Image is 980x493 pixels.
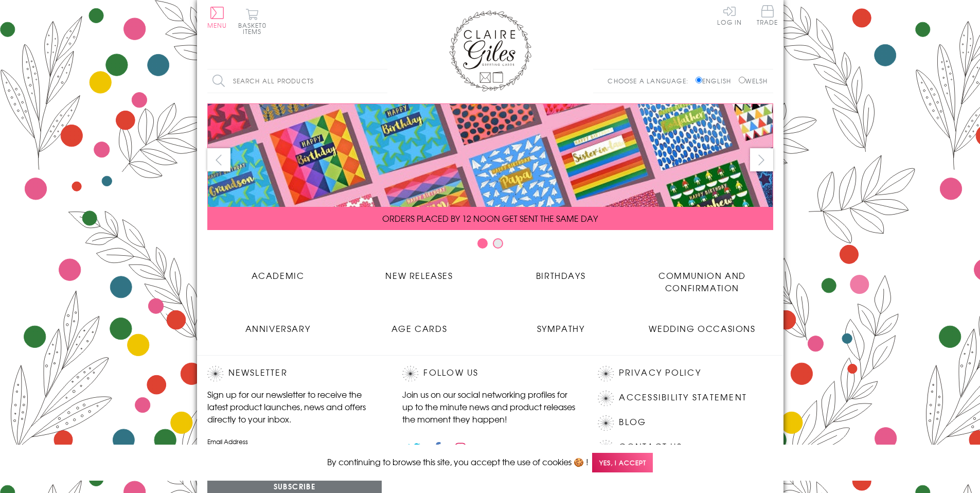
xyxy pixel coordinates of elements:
span: Anniversary [245,322,311,334]
a: Birthdays [490,261,632,281]
a: Sympathy [490,314,632,334]
span: 0 items [243,21,266,36]
span: Communion and Confirmation [658,269,746,294]
a: Log In [717,5,742,25]
a: Age Cards [349,314,490,334]
span: Academic [252,269,305,281]
div: Carousel Pagination [207,238,773,254]
a: Accessibility Statement [619,391,747,404]
input: English [696,77,702,83]
input: Search [377,69,387,93]
p: Choose a language: [608,76,693,85]
span: Menu [207,21,227,30]
span: Wedding Occasions [649,322,755,334]
button: Menu [207,7,227,28]
img: Claire Giles Greetings Cards [449,10,531,92]
span: Age Cards [391,322,447,334]
a: Blog [619,415,646,429]
p: Sign up for our newsletter to receive the latest product launches, news and offers directly to yo... [207,388,382,425]
label: Email Address [207,437,382,446]
span: Sympathy [537,322,585,334]
span: ORDERS PLACED BY 12 NOON GET SENT THE SAME DAY [382,212,598,224]
p: Join us on our social networking profiles for up to the minute news and product releases the mome... [402,388,577,425]
a: Contact Us [619,440,682,454]
input: Welsh [739,77,745,83]
a: Wedding Occasions [632,314,773,334]
a: Anniversary [207,314,349,334]
label: English [696,76,736,85]
span: Trade [757,5,778,25]
h2: Newsletter [207,366,382,381]
a: New Releases [349,261,490,281]
span: New Releases [385,269,453,281]
button: Carousel Page 2 [493,238,503,249]
button: Carousel Page 1 (Current Slide) [477,238,488,249]
a: Communion and Confirmation [632,261,773,294]
span: Birthdays [536,269,585,281]
label: Welsh [739,76,768,85]
button: Basket0 items [238,8,266,34]
button: prev [207,148,230,171]
a: Academic [207,261,349,281]
input: Search all products [207,69,387,93]
button: next [750,148,773,171]
a: Privacy Policy [619,366,701,380]
span: Yes, I accept [592,453,653,473]
a: Trade [757,5,778,27]
h2: Follow Us [402,366,577,381]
